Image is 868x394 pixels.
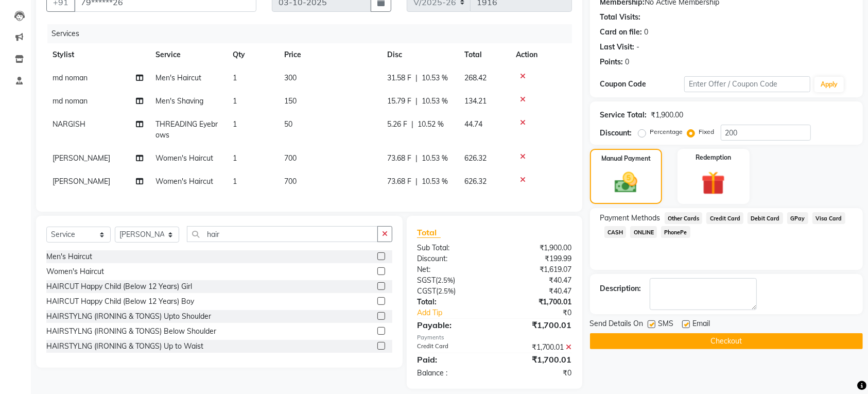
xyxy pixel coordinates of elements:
span: 700 [284,177,297,186]
div: ₹0 [494,368,579,379]
div: Net: [409,264,494,275]
div: HAIRSTYLNG (IRONING & TONGS) Upto Shoulder [46,311,211,322]
th: Service [149,43,227,66]
span: 2.5% [438,276,453,284]
span: 626.32 [464,177,487,186]
div: HAIRCUT Happy Child (Below 12 Years) Boy [46,296,194,307]
img: _cash.svg [607,169,645,196]
div: ₹199.99 [494,253,579,264]
div: Service Total: [600,110,647,121]
div: ₹1,900.00 [651,110,684,121]
th: Disc [381,43,458,66]
span: | [415,153,418,164]
span: 2.5% [438,287,454,295]
div: Points: [600,57,623,67]
div: ₹0 [509,307,580,318]
div: Total: [409,297,494,307]
span: 700 [284,153,297,163]
div: ₹40.47 [494,286,579,297]
th: Price [278,43,381,66]
div: ₹40.47 [494,275,579,286]
span: Women's Haircut [155,177,213,186]
span: 73.68 F [387,153,411,164]
div: Description: [600,283,641,294]
label: Fixed [699,127,715,136]
span: md noman [53,73,88,82]
span: [PERSON_NAME] [53,153,110,163]
div: Balance : [409,368,494,379]
div: ₹1,700.01 [494,342,579,353]
label: Percentage [650,127,683,136]
div: Men's Haircut [46,251,92,262]
div: Discount: [600,128,632,139]
span: | [415,96,418,107]
div: Card on file: [600,27,643,38]
button: Checkout [590,333,863,349]
th: Total [458,43,510,66]
div: Total Visits: [600,12,641,23]
span: 5.26 F [387,119,407,130]
span: md noman [53,96,88,106]
div: Credit Card [409,342,494,353]
th: Stylist [46,43,149,66]
div: ₹1,700.01 [494,319,579,331]
div: ( ) [409,275,494,286]
div: ( ) [409,286,494,297]
span: NARGISH [53,119,85,129]
span: 1 [233,96,237,106]
span: Other Cards [665,212,703,224]
label: Manual Payment [601,154,651,163]
div: Payments [417,333,572,342]
span: THREADING Eyebrows [155,119,218,140]
img: _gift.svg [694,168,733,198]
span: CGST [417,286,436,296]
span: 10.53 % [422,153,448,164]
span: 1 [233,153,237,163]
span: 10.53 % [422,96,448,107]
div: Discount: [409,253,494,264]
span: 150 [284,96,297,106]
span: 31.58 F [387,73,411,83]
span: Send Details On [590,318,644,331]
div: ₹1,900.00 [494,243,579,253]
span: 1 [233,73,237,82]
div: ₹1,619.07 [494,264,579,275]
span: Total [417,227,441,238]
span: 626.32 [464,153,487,163]
span: Men's Shaving [155,96,203,106]
a: Add Tip [409,307,509,318]
span: 134.21 [464,96,487,106]
div: Payable: [409,319,494,331]
span: Credit Card [706,212,743,224]
span: 300 [284,73,297,82]
span: Payment Methods [600,213,661,224]
span: ONLINE [630,226,657,238]
span: CASH [604,226,627,238]
span: 268.42 [464,73,487,82]
span: Visa Card [812,212,845,224]
div: HAIRSTYLNG (IRONING & TONGS) Up to Waist [46,341,203,352]
span: 1 [233,177,237,186]
span: 50 [284,119,292,129]
div: Women's Haircut [46,266,104,277]
span: | [415,176,418,187]
div: Sub Total: [409,243,494,253]
span: 15.79 F [387,96,411,107]
div: ₹1,700.01 [494,353,579,366]
input: Search or Scan [187,226,378,242]
div: Coupon Code [600,79,684,90]
span: 10.53 % [422,176,448,187]
span: SMS [658,318,674,331]
span: Men's Haircut [155,73,201,82]
div: Services [47,24,580,43]
span: GPay [787,212,808,224]
span: 10.53 % [422,73,448,83]
div: ₹1,700.01 [494,297,579,307]
input: Enter Offer / Coupon Code [684,76,810,92]
span: Women's Haircut [155,153,213,163]
button: Apply [814,77,844,92]
div: Last Visit: [600,42,635,53]
span: | [411,119,413,130]
div: 0 [626,57,630,67]
label: Redemption [696,153,731,162]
